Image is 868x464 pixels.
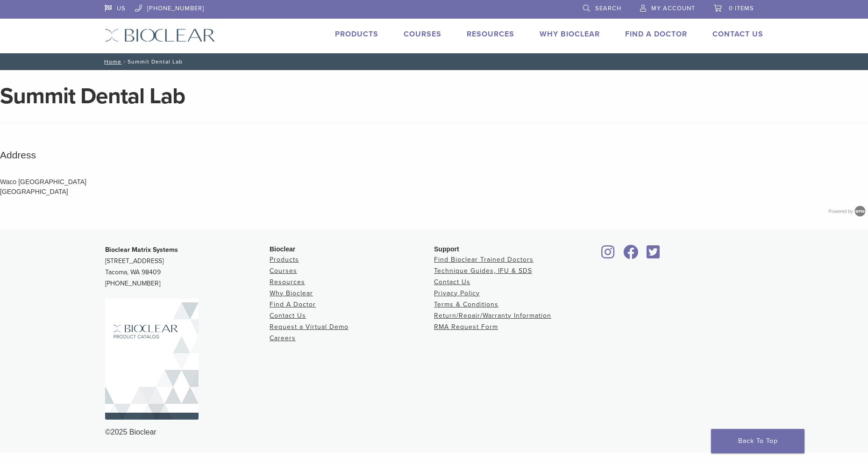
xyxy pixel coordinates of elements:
img: Bioclear [105,299,199,420]
a: Home [101,58,121,65]
a: Resources [270,278,305,286]
a: RMA Request Form [434,323,498,331]
a: Powered by [828,209,868,214]
nav: Summit Dental Lab [98,53,770,70]
span: Support [434,245,459,253]
a: Technique Guides, IFU & SDS [434,267,532,275]
span: Search [595,5,621,12]
a: Find A Doctor [625,29,687,39]
a: Courses [270,267,297,275]
a: Terms & Conditions [434,300,498,308]
a: Bioclear [598,250,618,260]
a: Products [270,256,299,264]
a: Back To Top [711,429,804,453]
a: Why Bioclear [540,29,600,39]
span: 0 items [729,5,754,12]
span: My Account [651,5,695,12]
a: Find Bioclear Trained Doctors [434,256,534,264]
a: Resources [467,29,514,39]
a: Contact Us [434,278,470,286]
a: Privacy Policy [434,289,480,297]
a: Find A Doctor [270,300,316,308]
a: Bioclear [643,250,663,260]
a: Careers [270,334,296,342]
p: [STREET_ADDRESS] Tacoma, WA 98409 [PHONE_NUMBER] [105,244,270,289]
strong: Bioclear Matrix Systems [105,246,178,254]
a: Bioclear [620,250,641,260]
a: Courses [404,29,441,39]
a: Products [335,29,378,39]
div: ©2025 Bioclear [105,427,763,438]
a: Contact Us [712,29,763,39]
img: Bioclear [105,29,215,42]
span: Bioclear [270,245,295,253]
a: Return/Repair/Warranty Information [434,312,551,320]
span: / [121,59,128,64]
a: Contact Us [270,312,306,320]
a: Request a Virtual Demo [270,323,349,331]
a: Why Bioclear [270,289,313,297]
img: Arlo training & Event Software [853,204,867,218]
